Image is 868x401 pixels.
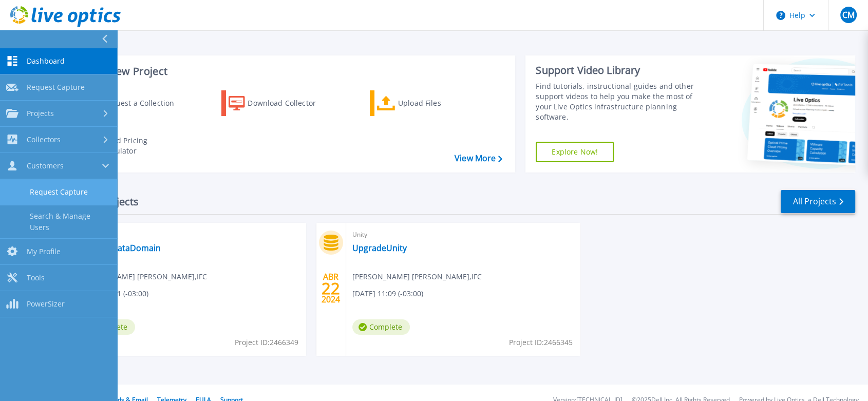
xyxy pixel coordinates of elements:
a: UpgradeDataDomain [78,243,161,253]
div: Support Video Library [536,64,703,77]
a: Download Collector [221,90,336,116]
div: ABR 2024 [321,270,341,307]
a: Upload Files [370,90,484,116]
span: PowerSizer [27,299,65,309]
span: Request Capture [27,83,85,92]
div: Find tutorials, instructional guides and other support videos to help you make the most of your L... [536,81,703,122]
span: Dashboard [27,56,65,66]
span: Projects [27,109,54,118]
span: 22 [322,284,340,293]
a: Explore Now! [536,142,614,162]
a: Cloud Pricing Calculator [73,133,187,159]
div: Cloud Pricing Calculator [101,136,183,156]
span: Complete [352,319,410,335]
span: Project ID: 2466345 [509,337,573,348]
a: All Projects [781,190,855,213]
span: Customers [27,161,64,170]
span: [PERSON_NAME] [PERSON_NAME] , IFC [352,271,482,282]
span: Project ID: 2466349 [235,337,298,348]
span: CM [842,11,854,19]
a: View More [455,154,502,163]
span: My Profile [27,247,61,256]
span: Data Domain [78,229,300,240]
div: Download Collector [248,93,330,113]
a: UpgradeUnity [352,243,407,253]
span: Collectors [27,135,61,144]
span: [PERSON_NAME] [PERSON_NAME] , IFC [78,271,207,282]
div: Request a Collection [102,93,184,113]
div: Upload Files [398,93,480,113]
h3: Start a New Project [73,66,502,77]
span: [DATE] 11:09 (-03:00) [352,288,423,299]
a: Request a Collection [73,90,187,116]
span: Tools [27,273,45,282]
span: Unity [352,229,575,240]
